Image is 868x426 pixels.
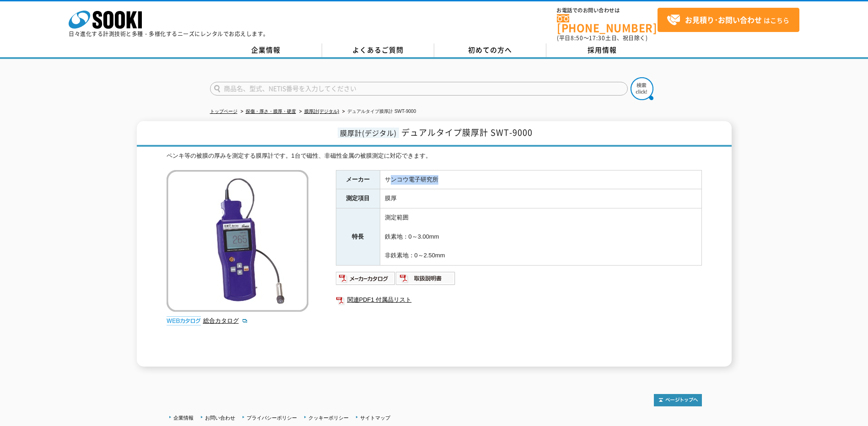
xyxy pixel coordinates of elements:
[210,82,628,96] input: 商品名、型式、NETIS番号を入力してください
[667,13,789,27] span: はこちら
[654,394,702,406] img: トップページへ
[571,34,583,42] span: 8:50
[631,77,653,100] img: btn_search.png
[167,170,308,312] img: デュアルタイプ膜厚計 SWT-9000
[401,126,533,138] span: デュアルタイプ膜厚計 SWT-9000
[322,43,434,57] a: よくあるご質問
[173,415,194,421] a: 企業情報
[304,109,340,114] a: 膜厚計(デジタル)
[557,34,647,42] span: (平日 ～ 土日、祝日除く)
[336,271,396,286] img: メーカーカタログ
[210,43,322,57] a: 企業情報
[557,8,658,13] span: お電話でのお問い合わせは
[308,415,349,421] a: クッキーポリシー
[336,189,380,208] th: 測定項目
[658,8,799,32] a: お見積り･お問い合わせはこちら
[380,208,701,266] td: 測定範囲 鉄素地：0～3.00mm 非鉄素地：0～2.50mm
[380,170,701,189] td: サンコウ電子研究所
[167,316,201,325] img: webカタログ
[434,43,546,57] a: 初めての方へ
[203,317,248,324] a: 総合カタログ
[336,208,380,266] th: 特長
[396,271,456,286] img: 取扱説明書
[380,189,701,208] td: 膜厚
[360,415,390,421] a: サイトマップ
[205,415,235,421] a: お問い合わせ
[246,109,296,114] a: 探傷・厚さ・膜厚・硬度
[167,151,702,161] div: ペンキ等の被膜の厚みを測定する膜厚計です。1台で磁性、非磁性金属の被膜測定に対応できます。
[247,415,297,421] a: プライバシーポリシー
[396,277,456,284] a: 取扱説明書
[336,277,396,284] a: メーカーカタログ
[685,14,762,25] strong: お見積り･お問い合わせ
[69,31,269,37] p: 日々進化する計測技術と多種・多様化するニーズにレンタルでお応えします。
[340,107,416,117] li: デュアルタイプ膜厚計 SWT-9000
[557,14,658,33] a: [PHONE_NUMBER]
[546,43,658,57] a: 採用情報
[589,34,605,42] span: 17:30
[336,294,702,306] a: 関連PDF1 付属品リスト
[336,170,380,189] th: メーカー
[210,109,237,114] a: トップページ
[468,45,512,55] span: 初めての方へ
[338,128,399,138] span: 膜厚計(デジタル)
